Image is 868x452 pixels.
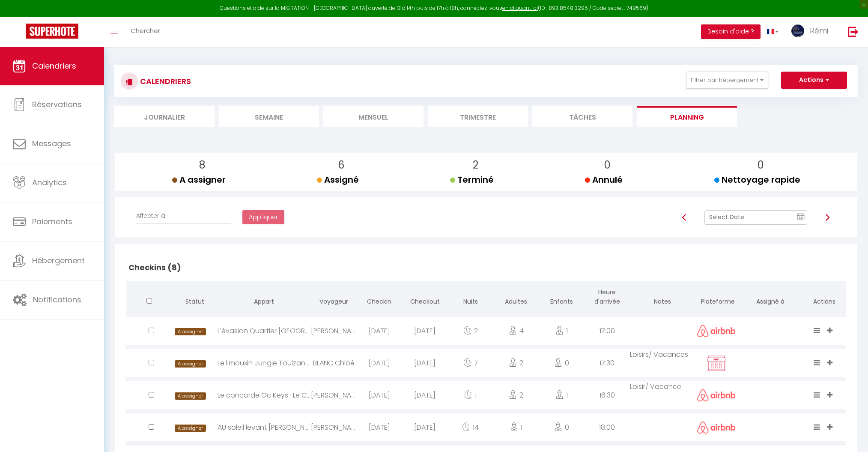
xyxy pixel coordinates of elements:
[539,349,584,377] div: 0
[218,349,311,377] div: Le limouxin Jungle Toulzane · Le Limouxin jungle Wifi *Cap [GEOGRAPHIC_DATA]*003
[630,347,695,379] td: Loisirs/ Vacances
[493,381,539,409] div: 2
[714,174,800,186] span: Nettoyage rapide
[32,99,82,110] span: Réservations
[697,389,736,401] img: airbnb2.png
[32,177,67,188] span: Analytics
[311,381,356,409] div: [PERSON_NAME]
[126,254,846,281] h2: Checkins (8)
[311,281,356,315] th: Voyageur
[172,174,226,186] span: A assigner
[502,4,538,12] a: en cliquant ici
[539,281,584,315] th: Enfants
[585,281,630,315] th: Heure d'arrivée
[324,157,359,173] p: 6
[402,349,447,377] div: [DATE]
[493,413,539,441] div: 1
[311,413,356,441] div: [PERSON_NAME]
[585,349,630,377] div: 17:30
[114,106,215,127] li: Journalier
[695,281,738,315] th: Plateforme
[592,157,623,173] p: 0
[493,281,539,315] th: Adultes
[179,157,226,173] p: 8
[585,317,630,345] div: 17:00
[357,413,402,441] div: [DATE]
[585,413,630,441] div: 18:00
[402,381,447,409] div: [DATE]
[447,281,493,315] th: Nuits
[791,24,804,37] img: ...
[848,26,859,37] img: logout
[33,294,81,305] span: Notifications
[824,214,831,221] img: arrow-right3.svg
[738,281,802,315] th: Assigné à
[681,214,688,221] img: arrow-left3.svg
[697,325,736,337] img: airbnb2.png
[311,349,356,377] div: BLANC Chloé
[539,381,584,409] div: 1
[832,416,868,452] iframe: LiveChat chat widget
[357,317,402,345] div: [DATE]
[311,317,356,345] div: [PERSON_NAME]
[706,355,727,371] img: rent.png
[785,17,839,47] a: ... Rémi
[701,24,761,39] button: Besoin d'aide ?
[450,174,494,186] span: Terminé
[630,379,695,411] td: Loisir/ Vacance
[697,421,736,434] img: airbnb2.png
[585,174,623,186] span: Annulé
[447,349,493,377] div: 7
[138,72,191,91] h3: CALENDRIERS
[131,26,160,35] span: Chercher
[630,281,695,315] th: Notes
[357,381,402,409] div: [DATE]
[124,17,167,47] a: Chercher
[447,317,493,345] div: 2
[323,106,424,127] li: Mensuel
[539,317,584,345] div: 1
[781,72,847,89] button: Actions
[447,413,493,441] div: 14
[637,106,737,127] li: Planning
[810,25,828,36] span: Rémi
[704,210,807,225] input: Select Date
[242,210,284,225] button: Appliquer
[175,360,206,368] span: A assigner
[532,106,632,127] li: Tâches
[357,349,402,377] div: [DATE]
[32,138,71,149] span: Messages
[457,157,494,173] p: 2
[402,413,447,441] div: [DATE]
[219,106,319,127] li: Semaine
[254,297,274,306] span: Appart
[218,413,311,441] div: AU soleil levant [PERSON_NAME] · Au soleil levant*terrasse*Local à [GEOGRAPHIC_DATA]*oc keys*010
[357,281,402,315] th: Checkin
[32,60,76,71] span: Calendriers
[802,281,846,315] th: Actions
[402,281,447,315] th: Checkout
[402,317,447,345] div: [DATE]
[317,174,359,186] span: Assigné
[26,24,78,39] img: Super Booking
[539,413,584,441] div: 0
[493,349,539,377] div: 2
[175,392,206,400] span: A assigner
[175,425,206,432] span: A assigner
[175,328,206,335] span: A assigner
[686,72,768,89] button: Filtrer par hébergement
[185,297,204,306] span: Statut
[428,106,528,127] li: Trimestre
[447,381,493,409] div: 1
[721,157,800,173] p: 0
[585,381,630,409] div: 16:30
[32,216,72,227] span: Paiements
[218,317,311,345] div: L'évasion Quartier [GEOGRAPHIC_DATA] · L'évasion Carcassonnais avec Terrasse*Oc Keys
[32,255,85,266] span: Hébergement
[799,216,803,220] text: 10
[493,317,539,345] div: 4
[218,381,311,409] div: Le concorde Oc Keys · Le Concorde*Bureau idéal pro et familles*001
